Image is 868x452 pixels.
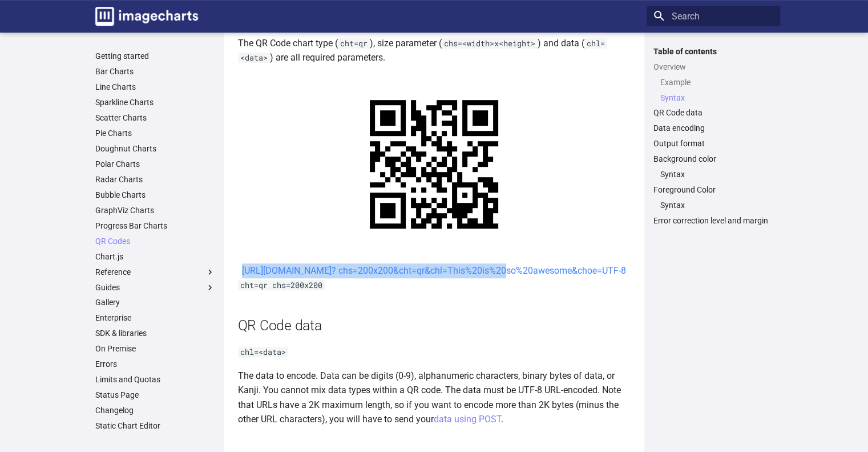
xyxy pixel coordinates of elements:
[95,113,215,123] a: Scatter Charts
[238,280,325,290] code: cht=qr chs=200x200
[660,200,773,210] a: Syntax
[95,190,215,200] a: Bubble Charts
[95,405,215,415] a: Changelog
[647,46,780,226] nav: Table of contents
[434,414,501,425] a: data using POST
[95,267,215,277] label: Reference
[95,390,215,400] a: Status Page
[653,215,773,226] a: Error correction level and margin
[660,93,773,103] a: Syntax
[95,251,215,262] a: Chart.js
[653,123,773,133] a: Data encoding
[95,205,215,215] a: GraphViz Charts
[95,7,198,26] img: logo
[653,169,773,179] nav: Background color
[95,97,215,107] a: Sparkline Charts
[242,265,626,276] a: [URL][DOMAIN_NAME]? chs=200x200&cht=qr&chl=This%20is%20so%20awesome&choe=UTF-8
[660,169,773,179] a: Syntax
[95,282,215,293] label: Guides
[238,36,631,65] p: The QR Code chart type ( ), size parameter ( ) and data ( ) are all required parameters.
[95,66,215,77] a: Bar Charts
[95,313,215,323] a: Enterprise
[653,77,773,103] nav: Overview
[95,421,215,431] a: Static Chart Editor
[95,221,215,231] a: Progress Bar Charts
[95,359,215,369] a: Errors
[95,374,215,385] a: Limits and Quotas
[95,174,215,185] a: Radar Charts
[344,74,524,254] img: chart
[95,297,215,307] a: Gallery
[95,343,215,354] a: On Premise
[653,107,773,118] a: QR Code data
[653,154,773,164] a: Background color
[653,200,773,210] nav: Foreground Color
[91,2,203,30] a: Image-Charts documentation
[653,185,773,195] a: Foreground Color
[95,51,215,61] a: Getting started
[95,128,215,138] a: Pie Charts
[95,236,215,246] a: QR Codes
[95,143,215,154] a: Doughnut Charts
[238,369,631,427] p: The data to encode. Data can be digits (0-9), alphanumeric characters, binary bytes of data, or K...
[238,315,631,335] h2: QR Code data
[653,62,773,72] a: Overview
[442,38,538,49] code: chs=<width>x<height>
[95,159,215,169] a: Polar Charts
[238,347,288,357] code: chl=<data>
[660,77,773,87] a: Example
[338,38,370,49] code: cht=qr
[95,328,215,338] a: SDK & libraries
[647,46,780,57] label: Table of contents
[95,82,215,92] a: Line Charts
[653,138,773,149] a: Output format
[647,6,780,26] input: Search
